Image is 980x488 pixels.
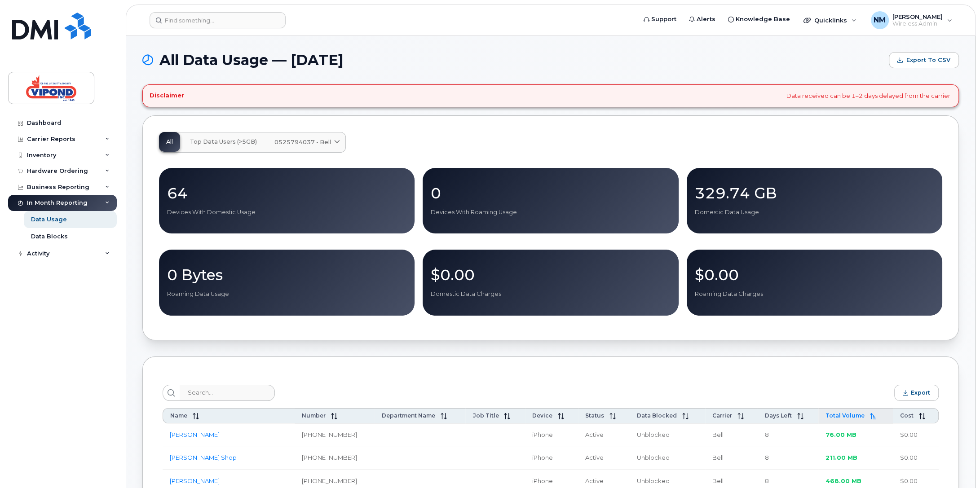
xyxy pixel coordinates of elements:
td: Bell [705,423,758,447]
span: Number [302,412,326,419]
p: 64 [167,185,406,201]
a: [PERSON_NAME] [170,431,220,438]
p: Roaming Data Charges [695,290,934,298]
td: Active [578,423,630,447]
td: $0.00 [893,423,939,447]
span: All Data Usage — [DATE] [159,53,344,67]
span: 76.00 MB [825,431,856,438]
td: $0.00 [893,446,939,470]
td: iPhone [525,423,578,447]
button: Export [894,385,939,401]
td: Bell [705,446,758,470]
button: Export to CSV [889,52,959,68]
td: [PHONE_NUMBER] [295,446,374,470]
span: Total Volume [825,412,865,419]
p: Devices With Domestic Usage [167,208,406,216]
p: 329.74 GB [695,185,934,201]
p: Domestic Data Charges [431,290,670,298]
a: [PERSON_NAME] Shop [170,454,237,461]
p: $0.00 [431,267,670,283]
td: iPhone [525,446,578,470]
a: [PERSON_NAME] [170,477,220,484]
span: Top Data Users (>5GB) [190,138,257,145]
p: Roaming Data Usage [167,290,406,298]
td: Unblocked [630,423,705,447]
span: Device [532,412,552,419]
span: Department Name [382,412,435,419]
h4: Disclaimer [150,92,184,99]
p: 0 [431,185,670,201]
td: 8 [758,423,818,447]
p: Domestic Data Usage [695,208,934,216]
p: $0.00 [695,267,934,283]
span: Export [911,389,930,396]
span: Cost [900,412,914,419]
span: 468.00 MB [825,477,861,484]
span: Export to CSV [906,56,950,64]
input: Search... [180,385,275,401]
span: 211.00 MB [825,454,857,461]
td: 8 [758,446,818,470]
td: Active [578,446,630,470]
span: Data Blocked [637,412,677,419]
td: Unblocked [630,446,705,470]
span: Status [585,412,604,419]
span: 0525794037 - Bell [274,138,331,146]
span: Name [170,412,187,419]
span: Days Left [765,412,792,419]
td: [PHONE_NUMBER] [295,423,374,447]
a: 0525794037 - Bell [267,132,345,152]
p: Devices With Roaming Usage [431,208,670,216]
span: Carrier [712,412,732,419]
p: 0 Bytes [167,267,406,283]
span: Job Title [472,412,499,419]
div: Data received can be 1–2 days delayed from the carrier. [142,84,959,107]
